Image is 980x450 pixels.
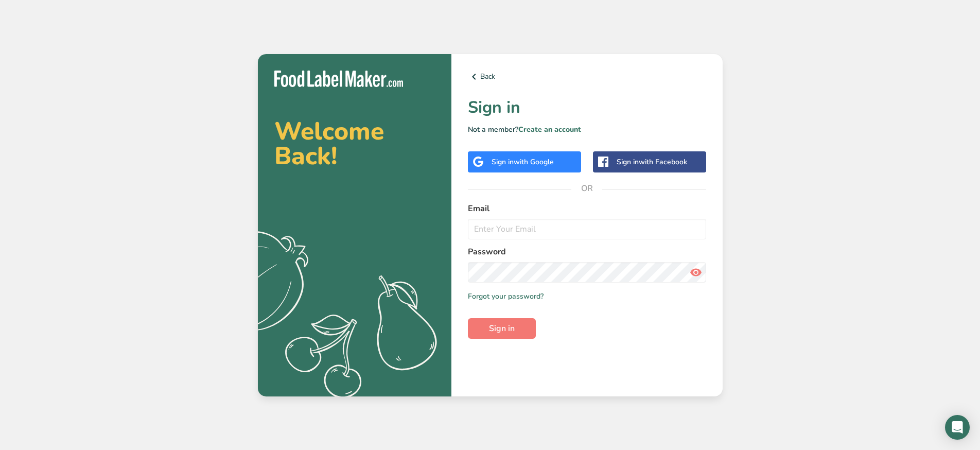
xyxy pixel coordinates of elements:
[274,119,435,168] h2: Welcome Back!
[617,157,687,167] div: Sign in
[514,157,554,167] span: with Google
[945,415,970,440] div: Open Intercom Messenger
[468,219,706,239] input: Enter Your Email
[489,322,515,335] span: Sign in
[492,157,554,167] div: Sign in
[468,124,706,135] p: Not a member?
[639,157,687,167] span: with Facebook
[468,318,536,339] button: Sign in
[518,125,581,134] a: Create an account
[468,246,706,258] label: Password
[468,291,544,302] a: Forgot your password?
[274,71,403,88] img: Food Label Maker
[571,173,602,204] span: OR
[468,95,706,120] h1: Sign in
[468,202,706,215] label: Email
[468,71,706,83] a: Back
